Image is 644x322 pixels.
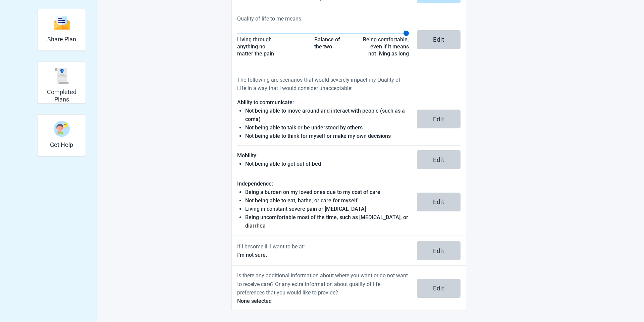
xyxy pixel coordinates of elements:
[37,62,86,104] div: Completed Plans
[237,251,409,259] p: I'm not sure.
[245,196,409,205] li: Not being able to eat, bathe, or care for myself
[433,285,444,292] div: Edit
[314,36,340,50] div: Balance of the two
[417,279,461,298] button: Edit
[237,98,409,107] p: Ability to communicate:
[417,30,461,49] button: Edit
[433,247,444,254] div: Edit
[433,36,444,43] div: Edit
[245,132,409,140] li: Not being able to think for myself or make my own decisions
[54,16,70,30] img: svg%3e
[47,36,76,43] h2: Share Plan
[433,116,444,122] div: Edit
[237,179,409,188] p: Independence:
[237,242,409,251] p: If I become ill I want to be at:
[54,68,70,84] img: svg%3e
[237,76,409,92] p: The following are scenarios that would severely impact my Quality of Life in a way that I would c...
[245,107,409,123] li: Not being able to move around and interact with people (such as a coma)
[245,205,409,213] li: Living in constant severe pain or [MEDICAL_DATA]
[404,31,409,36] div: Quality of Life Score
[37,9,86,51] div: Share Plan
[54,121,70,137] img: person-question-x68TBcxA.svg
[40,88,83,103] h2: Completed Plans
[245,160,409,168] li: Not being able to get out of bed
[417,110,461,128] button: Edit
[237,151,409,160] p: Mobility:
[417,193,461,211] button: Edit
[237,14,409,23] p: Quality of life to me means
[50,141,73,149] h2: Get Help
[237,271,409,296] p: Is there any additional information about where you want or do not want to receive care? Or any e...
[245,188,409,196] li: Being a burden on my loved ones due to my cost of care
[417,150,461,169] button: Edit
[417,241,461,260] button: Edit
[237,297,409,305] p: None selected
[37,114,86,156] div: Get Help
[433,199,444,205] div: Edit
[245,123,409,132] li: Not being able to talk or be understood by others
[433,156,444,163] div: Edit
[245,213,409,230] li: Being uncomfortable most of the time, such as [MEDICAL_DATA], or diarrhea
[237,36,274,57] div: Living through anything no matter the pain
[363,36,409,57] div: Being comfortable, even if it means not living as long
